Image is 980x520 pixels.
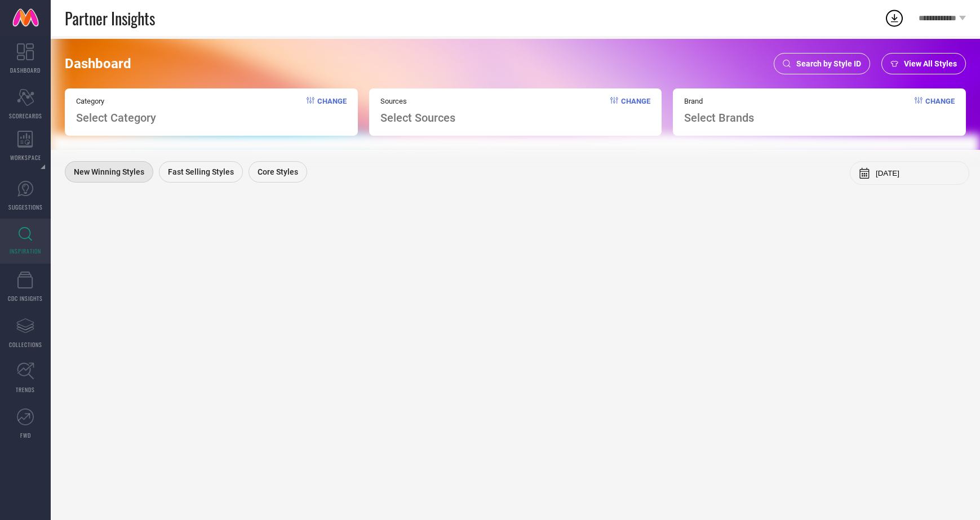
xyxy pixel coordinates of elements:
[10,153,41,162] span: WORKSPACE
[684,111,754,125] span: Select Brands
[16,385,35,394] span: TRENDS
[876,169,960,177] input: Select month
[380,111,455,125] span: Select Sources
[74,167,144,176] span: New Winning Styles
[8,294,43,303] span: CDC INSIGHTS
[20,431,31,439] span: FWD
[76,111,156,125] span: Select Category
[884,8,904,28] div: Open download list
[8,203,43,211] span: SUGGESTIONS
[10,247,41,255] span: INSPIRATION
[317,97,347,125] span: Change
[925,97,955,125] span: Change
[258,167,298,176] span: Core Styles
[168,167,234,176] span: Fast Selling Styles
[65,7,155,30] span: Partner Insights
[796,59,861,68] span: Search by Style ID
[76,97,156,105] span: Category
[684,97,754,105] span: Brand
[9,112,42,120] span: SCORECARDS
[10,66,41,74] span: DASHBOARD
[9,340,42,349] span: COLLECTIONS
[621,97,650,125] span: Change
[904,59,957,68] span: View All Styles
[380,97,455,105] span: Sources
[65,56,131,72] span: Dashboard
